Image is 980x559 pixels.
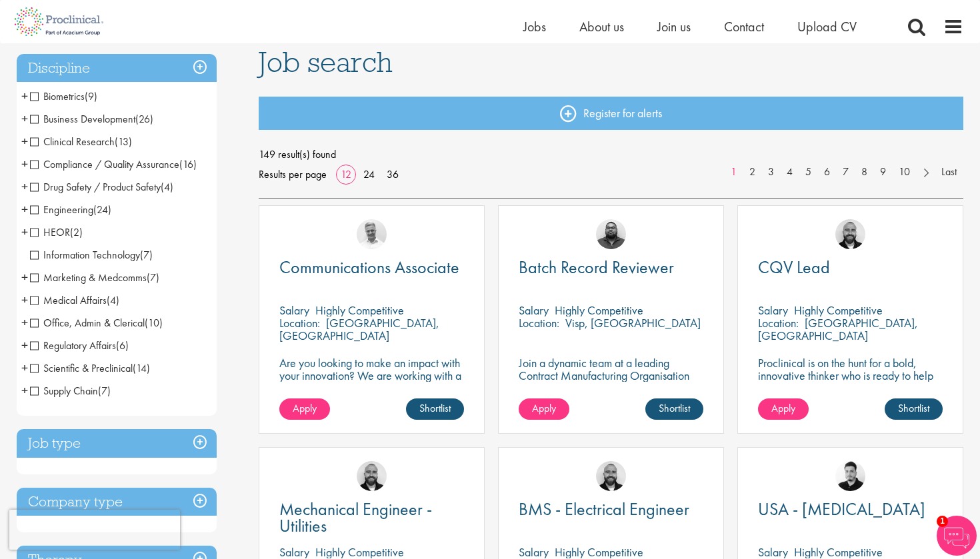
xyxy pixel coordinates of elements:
[21,86,28,106] span: +
[937,516,977,556] img: Chatbot
[743,165,762,180] a: 2
[596,219,626,249] img: Ashley Bennett
[70,225,83,239] span: (2)
[555,302,643,318] p: Highly Competitive
[523,18,546,35] a: Jobs
[758,498,925,520] span: USA - [MEDICAL_DATA]
[30,203,93,217] span: Engineering
[30,384,111,398] span: Supply Chain
[519,259,703,276] a: Batch Record Reviewer
[17,488,217,516] h3: Company type
[279,315,320,330] span: Location:
[21,380,28,400] span: +
[758,356,943,407] p: Proclinical is on the hunt for a bold, innovative thinker who is ready to help push the boundarie...
[519,498,689,520] span: BMS - Electrical Engineer
[17,54,217,83] h3: Discipline
[645,398,703,420] a: Shortlist
[279,398,330,420] a: Apply
[30,89,85,103] span: Biometrics
[30,112,153,126] span: Business Development
[758,315,918,343] p: [GEOGRAPHIC_DATA], [GEOGRAPHIC_DATA]
[873,165,893,180] a: 9
[519,302,549,318] span: Salary
[107,293,119,307] span: (4)
[135,112,153,126] span: (26)
[279,256,459,279] span: Communications Associate
[357,461,387,491] a: Jordan Kiely
[30,338,116,352] span: Regulatory Affairs
[817,165,837,180] a: 6
[885,398,943,420] a: Shortlist
[21,222,28,242] span: +
[519,398,569,420] a: Apply
[30,180,173,194] span: Drug Safety / Product Safety
[30,271,147,284] span: Marketing & Medcomms
[357,219,387,249] img: Joshua Bye
[30,384,98,398] span: Supply Chain
[359,167,379,181] a: 24
[937,516,948,527] span: 1
[85,89,97,103] span: (9)
[161,180,173,194] span: (4)
[579,18,624,35] a: About us
[145,316,163,330] span: (10)
[279,259,464,276] a: Communications Associate
[30,316,163,330] span: Office, Admin & Clerical
[30,293,119,307] span: Medical Affairs
[30,361,133,375] span: Scientific & Preclinical
[21,199,28,219] span: +
[21,109,28,129] span: +
[892,165,917,180] a: 10
[30,361,150,375] span: Scientific & Preclinical
[93,203,111,217] span: (24)
[30,225,70,239] span: HEOR
[758,501,943,518] a: USA - [MEDICAL_DATA]
[30,112,135,126] span: Business Development
[259,165,327,185] span: Results per page
[30,271,159,284] span: Marketing & Medcomms
[115,135,132,149] span: (13)
[98,384,111,398] span: (7)
[21,358,28,378] span: +
[293,401,317,415] span: Apply
[565,315,701,330] p: Visp, [GEOGRAPHIC_DATA]
[835,219,865,249] a: Jordan Kiely
[657,18,691,35] span: Join us
[797,18,857,35] a: Upload CV
[17,429,217,458] h3: Job type
[30,157,197,171] span: Compliance / Quality Assurance
[179,157,197,171] span: (16)
[30,248,140,262] span: Information Technology
[519,315,559,330] span: Location:
[758,398,809,420] a: Apply
[21,312,28,332] span: +
[30,135,132,149] span: Clinical Research
[835,461,865,491] a: Anderson Maldonado
[794,302,883,318] p: Highly Competitive
[382,167,403,181] a: 36
[133,361,150,375] span: (14)
[279,302,309,318] span: Salary
[21,335,28,355] span: +
[116,338,129,352] span: (6)
[780,165,799,180] a: 4
[771,401,795,415] span: Apply
[519,501,703,518] a: BMS - Electrical Engineer
[21,131,28,151] span: +
[532,401,556,415] span: Apply
[30,180,161,194] span: Drug Safety / Product Safety
[724,165,743,180] a: 1
[596,461,626,491] img: Jordan Kiely
[21,290,28,310] span: +
[30,248,153,262] span: Information Technology
[724,18,764,35] span: Contact
[9,510,180,550] iframe: reCAPTCHA
[21,177,28,197] span: +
